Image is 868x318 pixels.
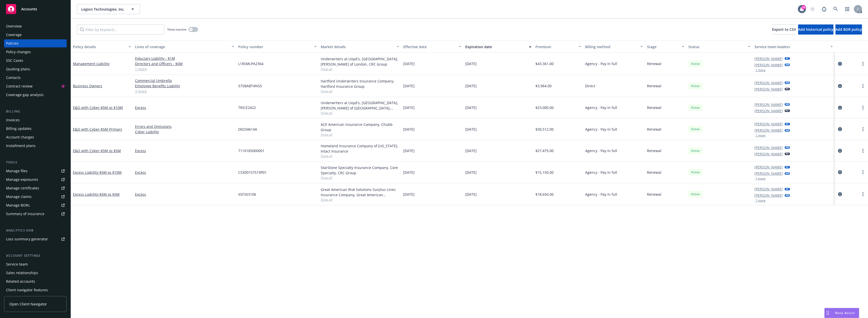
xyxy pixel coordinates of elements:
div: Summary of insurance [6,210,44,218]
span: Renewal [647,61,661,66]
div: Loss summary generator [6,235,48,243]
span: Show all [321,67,399,71]
div: StarStone Specialty Insurance Company, Core Specialty, CRC Group [321,165,399,176]
a: Start snowing [807,4,818,14]
span: Open Client Navigator [9,301,47,307]
a: Contract review [4,82,67,90]
div: 29 [801,5,806,10]
span: Nova Assist [835,311,855,315]
span: $30,512.00 [535,127,554,132]
a: Manage exposures [4,176,67,184]
a: Excess [135,105,234,110]
span: D0234614A [238,127,257,132]
a: [PERSON_NAME] [754,86,783,92]
a: more [860,148,866,154]
div: Installment plans [6,142,36,150]
div: Account charges [6,133,34,141]
a: 3 more [135,89,234,94]
span: [DATE] [465,61,477,66]
a: Excess [135,170,234,175]
a: E&O with Cyber [73,127,122,132]
a: Policies [4,39,67,47]
a: Directors and Officers - $5M [135,61,234,66]
span: Active [690,84,700,88]
a: Cyber Liability [135,129,234,134]
div: Related accounts [6,277,35,285]
div: Policy number [238,44,311,49]
div: Lines of coverage [135,44,229,49]
span: Agency - Pay in full [585,105,617,110]
a: circleInformation [837,61,843,67]
div: Coverage [6,31,22,39]
button: Add BOR policy [835,24,862,35]
div: Policy details [73,44,125,49]
span: Active [690,149,700,153]
span: - $5M xs $5M [99,148,121,153]
button: Billing method [583,41,645,53]
div: Effective date [403,44,456,49]
a: Service team [4,260,67,268]
a: circleInformation [837,83,843,89]
span: [DATE] [403,148,415,153]
span: L18SMLPA2364 [238,61,263,66]
a: [PERSON_NAME] [754,151,783,157]
span: [DATE] [465,83,477,89]
button: Premium [533,41,583,53]
span: $43,361.00 [535,61,554,66]
span: - $5M xs $5M [98,192,120,197]
a: more [860,105,866,111]
a: Invoices [4,116,67,124]
div: Premium [535,44,575,49]
a: Loss summary generator [4,235,67,243]
button: 1 more [755,134,766,137]
div: Policy changes [6,48,31,56]
a: Contacts [4,74,67,82]
div: Underwriters at Lloyd's, [GEOGRAPHIC_DATA], [PERSON_NAME] of London, CRC Group [321,56,399,67]
button: Expiration date [463,41,533,53]
button: Stage [645,41,686,53]
div: Manage exposures [6,176,38,184]
div: Manage files [6,167,28,175]
a: Errors and Omissions [135,124,234,129]
div: Quoting plans [6,65,30,73]
span: Export to CSV [772,27,796,32]
button: Nova Assist [824,308,859,318]
span: CSX00157519P01 [238,170,267,175]
span: [DATE] [403,83,415,89]
a: Related accounts [4,277,67,285]
div: Hartford Underwriters Insurance Company, Hartford Insurance Group [321,78,399,89]
span: Direct [585,83,595,89]
span: 57SBABT4N55 [238,83,262,89]
button: Status [686,41,752,53]
div: Drag to move [825,308,831,318]
div: Expiration date [465,44,526,49]
button: Export to CSV [772,24,796,35]
a: E&O with Cyber [73,105,123,110]
a: [PERSON_NAME] [754,164,783,170]
span: Add BOR policy [835,27,862,32]
span: Agency - Pay in full [585,148,617,153]
a: Policy changes [4,48,67,56]
span: Active [690,127,700,131]
a: circleInformation [837,191,843,197]
span: $18,650.00 [535,192,554,197]
a: more [860,61,866,67]
button: 1 more [755,69,766,72]
a: [PERSON_NAME] [754,121,783,127]
a: [PERSON_NAME] [754,62,783,68]
span: Renewal [647,83,661,89]
span: Show all [321,176,399,180]
span: Renewal [647,148,661,153]
span: [DATE] [465,127,477,132]
a: circleInformation [837,105,843,111]
a: Coverage gap analysis [4,91,67,99]
div: Tools [4,160,67,165]
a: Switch app [842,4,852,14]
div: Manage claims [6,193,32,201]
span: [DATE] [465,170,477,175]
span: Show all [321,89,399,93]
a: Sales relationships [4,269,67,277]
span: 7110185000001 [238,148,264,153]
a: 1 more [135,66,234,72]
div: Billing method [585,44,638,49]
